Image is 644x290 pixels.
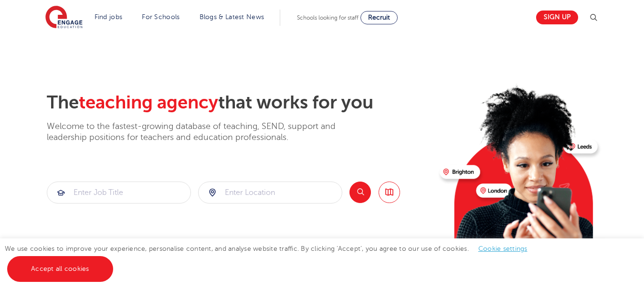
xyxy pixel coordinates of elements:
[5,245,537,272] span: We use cookies to improve your experience, personalise content, and analyse website traffic. By c...
[368,14,390,21] span: Recruit
[79,92,218,113] span: teaching agency
[47,92,432,114] h2: The that works for you
[297,14,359,21] span: Schools looking for staff
[142,13,179,21] a: For Schools
[360,11,398,24] a: Recruit
[47,182,190,203] input: Submit
[47,121,362,143] p: Welcome to the fastest-growing database of teaching, SEND, support and leadership positions for t...
[95,13,123,21] a: Find jobs
[47,182,191,204] div: Submit
[536,11,578,24] a: Sign up
[349,182,371,203] button: Search
[199,182,342,203] input: Submit
[45,6,83,30] img: Engage Education
[200,13,264,21] a: Blogs & Latest News
[7,256,113,282] a: Accept all cookies
[478,245,528,252] a: Cookie settings
[198,182,342,204] div: Submit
